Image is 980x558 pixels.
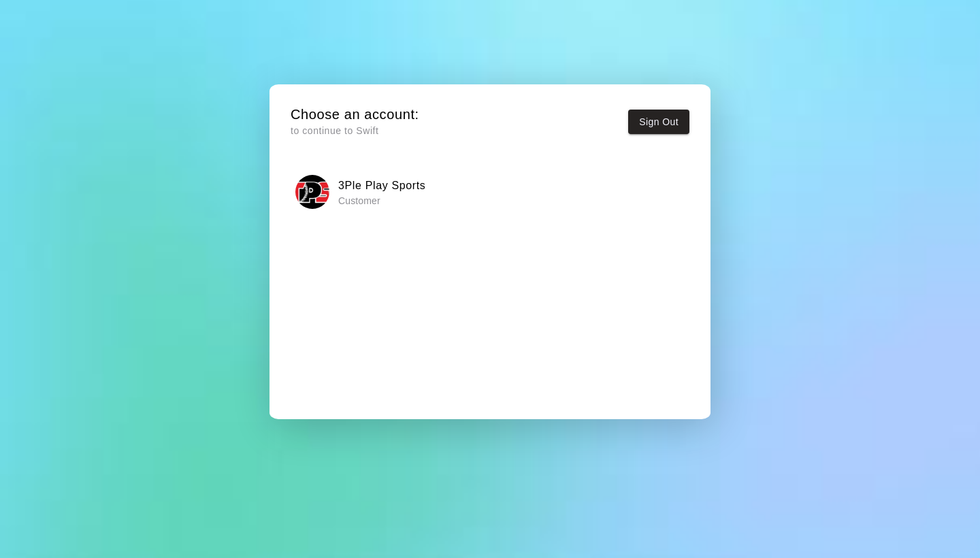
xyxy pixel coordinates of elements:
[291,105,419,124] h5: Choose an account:
[628,110,689,135] button: Sign Out
[295,175,329,209] img: 3Ple Play Sports
[338,177,426,195] h6: 3Ple Play Sports
[291,124,419,138] p: to continue to Swift
[338,194,426,208] p: Customer
[291,171,689,214] button: 3Ple Play Sports3Ple Play Sports Customer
